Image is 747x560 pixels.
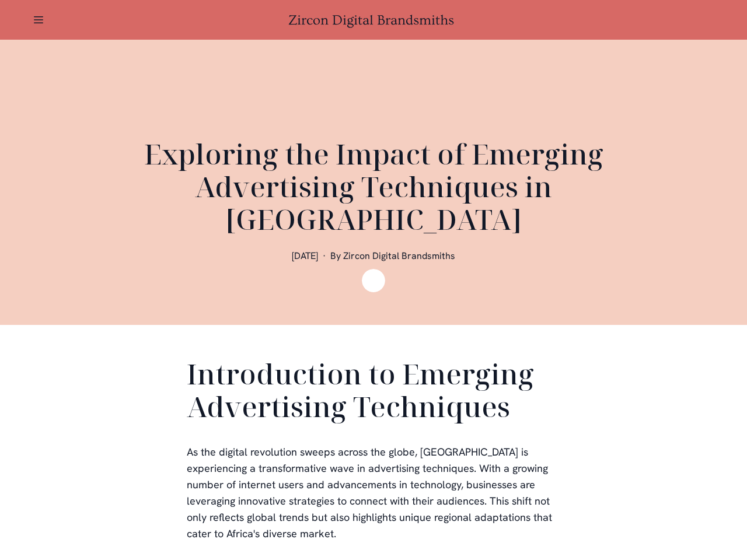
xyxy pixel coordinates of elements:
a: Zircon Digital Brandsmiths [288,12,459,28]
h2: Introduction to Emerging Advertising Techniques [187,358,560,428]
p: As the digital revolution sweeps across the globe, [GEOGRAPHIC_DATA] is experiencing a transforma... [187,444,560,542]
h1: Exploring the Impact of Emerging Advertising Techniques in [GEOGRAPHIC_DATA] [93,138,654,236]
span: · [323,250,326,262]
img: Zircon Digital Brandsmiths [362,269,385,292]
span: By Zircon Digital Brandsmiths [330,250,455,262]
span: [DATE] [292,250,318,262]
